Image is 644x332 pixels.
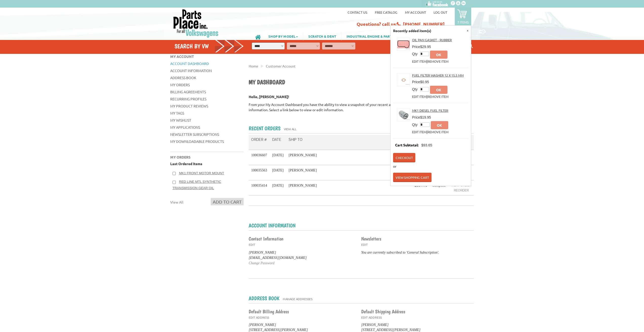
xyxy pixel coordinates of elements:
[412,44,420,50] th: Price
[170,75,196,80] a: Address Book
[249,78,474,86] h1: My Dashboard
[434,10,447,14] a: Log out
[272,153,284,157] span: [DATE]
[280,294,315,303] a: Manage Addresses
[170,68,212,73] a: Account Information
[361,242,368,247] a: Edit
[249,250,334,266] p: [PERSON_NAME] [EMAIL_ADDRESS][DOMAIN_NAME]
[397,73,410,86] img: Fuel Filter Washer 12 x 15.5 mm
[249,64,258,68] a: Home
[249,295,280,301] h2: Address Book
[173,180,221,190] a: Red Line MTL synthetic transmission gear oil
[170,61,209,66] a: Account Dashboard
[272,184,284,187] span: [DATE]
[170,111,184,115] a: My Tags
[263,32,303,40] a: SHOP BY MODEL
[427,59,448,63] a: Remove Item
[427,94,448,99] a: Remove Item
[170,139,224,144] a: My Downloadable Products
[173,9,219,38] img: Parts Place Inc!
[179,171,224,175] a: MK1 Front Motor Mount
[249,180,270,195] td: 100035414
[170,125,200,129] a: My Applications
[412,59,426,63] a: Edit item
[420,45,431,49] span: $29.95
[286,150,412,165] td: [PERSON_NAME]
[361,308,446,315] h3: Default Shipping Address
[170,90,206,94] a: Billing Agreements
[286,135,412,150] th: Ship To
[393,173,432,182] a: View Shopping Cart
[420,115,431,119] span: $19.95
[420,80,429,84] span: $0.95
[266,64,296,68] a: Customer Account
[249,165,270,180] td: 100035563
[272,168,284,172] span: [DATE]
[361,250,446,255] p: You are currently subscribed to 'General Subscription'.
[412,50,420,59] th: Qty
[170,132,219,137] a: Newsletter Subscriptions
[249,236,334,242] h3: Contact Information
[457,20,469,24] p: 7 items
[361,236,446,242] h3: Newsletters
[175,42,244,50] h4: Search by VW
[170,155,190,159] span: My Orders
[170,161,244,166] p: Last Ordered Items
[348,10,367,14] a: Contact us
[393,142,421,148] span: Cart Subtotal:
[421,143,432,147] span: $93.65
[397,38,410,51] img: Oil Pan Gasket - Rubber
[211,198,244,205] button: Add to Cart
[393,28,468,33] p: Recently added item(s)
[249,125,281,131] h2: Recent Orders
[249,94,289,99] strong: Hello, [PERSON_NAME]!
[375,10,397,14] a: Free Catalog
[393,153,415,162] a: Checkout
[412,108,448,113] a: MK1 Diesel Fuel Filter
[170,54,194,59] span: My Account
[397,108,410,121] img: MK1 Diesel Fuel Filter
[170,82,190,87] a: My Orders
[412,85,420,94] th: Qty
[249,222,295,229] h2: Account Information
[281,124,299,134] a: View All
[249,315,269,319] a: Edit Address
[213,199,242,204] span: Add to Cart
[170,97,206,101] a: Recurring Profiles
[361,315,382,319] a: Edit Address
[393,164,468,169] li: or
[451,188,471,193] a: Reorder
[427,130,448,134] a: Remove Item
[412,71,465,99] div: |
[249,135,270,150] th: Order #
[341,32,399,40] a: INDUSTRIAL ENGINE & PARTS
[412,120,420,129] th: Qty
[397,73,410,86] a: Fuel Filter Washer 12 x 15.5 mm
[412,79,420,85] th: Price
[412,106,468,135] div: |
[412,35,465,64] div: |
[249,261,274,265] a: Change Password
[249,242,255,247] a: Edit
[249,308,334,315] h3: Default Billing Address
[170,104,208,108] a: My Product Reviews
[270,135,286,150] th: Date
[286,180,412,195] td: [PERSON_NAME]
[412,73,464,77] a: Fuel Filter Washer 12 x 15.5 mm
[170,118,191,122] a: My Wishlist
[405,10,426,14] a: My Account
[455,8,471,27] a: 7 items
[412,94,426,99] a: Edit item
[412,38,452,42] a: Oil Pan Gasket - Rubber
[467,28,468,32] a: ×
[249,150,270,165] td: 100036607
[170,198,183,206] a: View All
[303,32,341,40] a: SCRATCH & DENT
[412,130,426,134] a: Edit item
[249,102,474,113] p: From your My Account Dashboard you have the ability to view a snapshot of your recent account act...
